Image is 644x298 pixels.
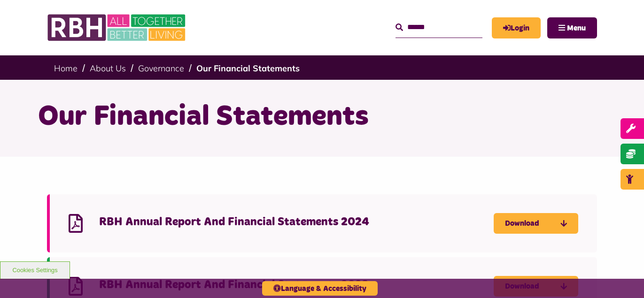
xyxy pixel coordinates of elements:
h4: RBH Annual Report And Financial Statements 2024 [99,215,494,229]
iframe: Netcall Web Assistant for live chat [602,256,644,298]
a: Our Financial Statements [196,63,300,74]
img: RBH [47,9,188,46]
a: Governance [138,63,184,74]
a: MyRBH [492,17,541,38]
button: Language & Accessibility [262,281,378,296]
button: Navigation [547,17,597,38]
h4: RBH Annual Report And Financial Statements 2023 [99,278,494,292]
a: About Us [90,63,126,74]
span: Menu [567,24,586,32]
h1: Our Financial Statements [38,99,606,135]
a: Download [494,213,578,234]
a: Download [494,276,578,297]
a: Home [54,63,78,74]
